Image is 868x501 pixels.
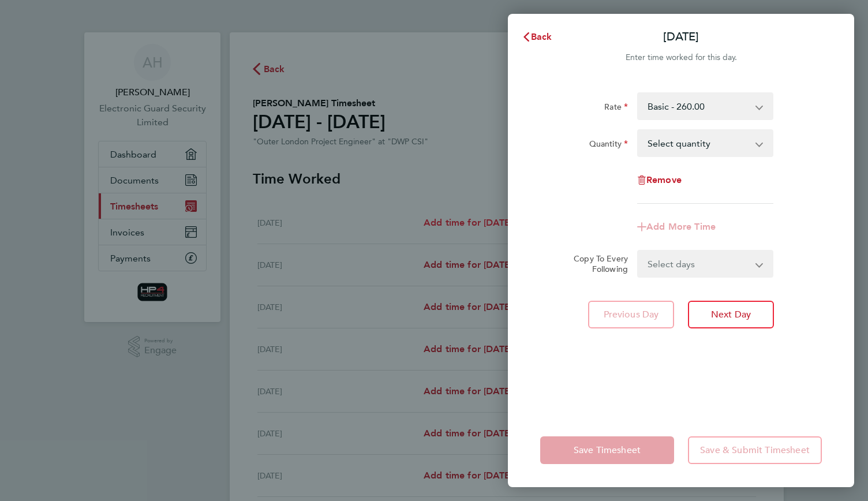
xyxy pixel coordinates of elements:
[508,51,854,65] div: Enter time worked for this day.
[688,301,774,328] button: Next Day
[589,139,628,152] label: Quantity
[531,31,552,42] span: Back
[663,29,699,45] p: [DATE]
[564,253,628,274] label: Copy To Every Following
[510,25,564,48] button: Back
[637,175,682,185] button: Remove
[711,309,751,320] span: Next Day
[604,102,628,115] label: Rate
[646,174,682,185] span: Remove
